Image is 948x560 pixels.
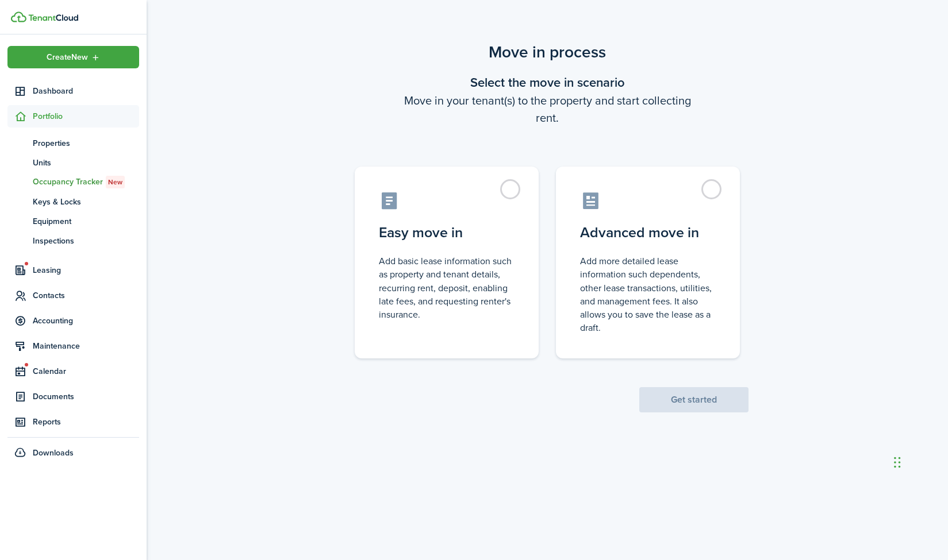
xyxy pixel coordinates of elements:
[379,254,515,321] control-radio-card-description: Add basic lease information such as property and tenant details, recurring rent, deposit, enablin...
[11,11,26,22] img: TenantCloud
[7,231,139,250] a: Inspections
[346,73,749,92] wizard-step-header-title: Select the move in scenario
[7,80,139,102] a: Dashboard
[894,445,901,480] div: Drag
[7,133,139,153] a: Properties
[580,254,716,334] control-radio-card-description: Add more detailed lease information such dependents, other lease transactions, utilities, and man...
[33,176,139,188] span: Occupancy Tracker
[47,53,88,61] span: Create New
[33,215,139,227] span: Equipment
[33,157,139,169] span: Units
[33,85,139,97] span: Dashboard
[28,14,78,21] img: TenantCloud
[7,192,139,211] a: Keys & Locks
[33,289,139,302] span: Contacts
[7,172,139,192] a: Occupancy TrackerNew
[7,411,139,433] a: Reports
[346,40,749,64] scenario-title: Move in process
[33,196,139,208] span: Keys & Locks
[346,92,749,126] wizard-step-header-description: Move in your tenant(s) to the property and start collecting rent.
[33,391,139,403] span: Documents
[379,222,515,243] control-radio-card-title: Easy move in
[33,264,139,276] span: Leasing
[7,211,139,231] a: Equipment
[108,177,122,187] span: New
[33,137,139,149] span: Properties
[7,46,139,68] button: Open menu
[580,222,716,243] control-radio-card-title: Advanced move in
[33,235,139,247] span: Inspections
[891,434,948,489] iframe: Chat Widget
[33,110,139,122] span: Portfolio
[33,365,139,377] span: Calendar
[33,315,139,327] span: Accounting
[33,340,139,352] span: Maintenance
[33,447,74,459] span: Downloads
[7,153,139,172] a: Units
[33,416,139,428] span: Reports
